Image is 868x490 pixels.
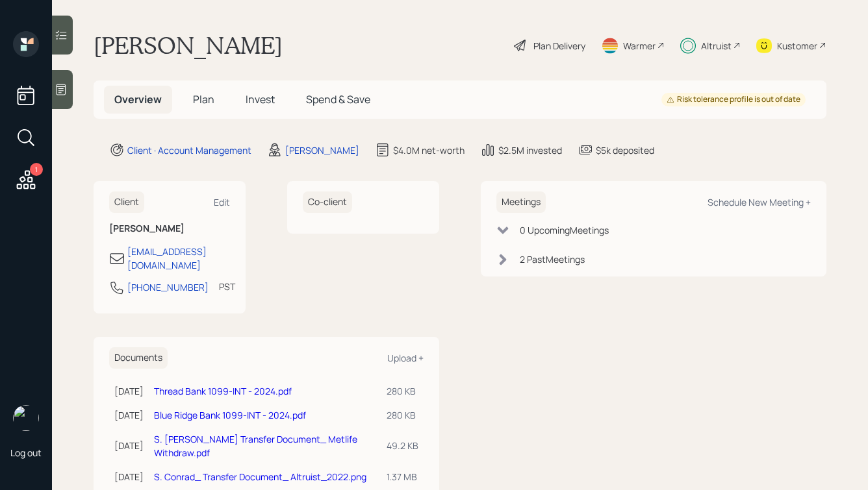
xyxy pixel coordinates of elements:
div: [EMAIL_ADDRESS][DOMAIN_NAME] [127,245,230,272]
span: Overview [114,92,162,106]
div: Upload + [387,352,424,364]
div: Warmer [623,39,656,53]
a: Thread Bank 1099-INT - 2024.pdf [154,385,292,397]
div: 280 KB [387,384,418,398]
h6: Co-client [303,191,352,213]
h6: Client [109,191,144,213]
a: S. [PERSON_NAME] Transfer Document_ Metlife Withdraw.pdf [154,433,357,459]
div: Edit [214,196,230,208]
div: Altruist [701,39,732,53]
img: hunter_neumayer.jpg [13,405,39,431]
h1: [PERSON_NAME] [94,31,283,60]
div: Log out [10,447,42,459]
div: 1 [30,163,43,176]
h6: Documents [109,347,168,369]
div: 280 KB [387,408,418,422]
div: [DATE] [114,439,144,452]
div: Plan Delivery [533,39,585,53]
div: 49.2 KB [387,439,418,452]
div: [DATE] [114,408,144,422]
div: Risk tolerance profile is out of date [667,94,800,105]
div: [PERSON_NAME] [285,143,359,157]
div: [DATE] [114,384,144,398]
span: Spend & Save [306,92,370,106]
div: 0 Upcoming Meeting s [520,223,609,237]
span: Invest [246,92,275,106]
div: Kustomer [777,39,817,53]
div: $5k deposited [596,143,654,157]
div: PST [219,280,235,293]
a: Blue Ridge Bank 1099-INT - 2024.pdf [154,409,306,421]
div: Client · Account Management [127,143,251,157]
a: S. Conrad_ Transfer Document_ Altruist_2022.png [154,471,366,483]
div: $2.5M invested [498,143,562,157]
h6: Meetings [496,191,546,213]
div: 2 Past Meeting s [520,252,585,266]
div: Schedule New Meeting + [708,196,811,208]
div: $4.0M net-worth [393,143,465,157]
span: Plan [193,92,214,106]
div: 1.37 MB [387,470,418,484]
div: [PHONE_NUMBER] [127,280,209,294]
div: [DATE] [114,470,144,484]
h6: [PERSON_NAME] [109,223,230,234]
